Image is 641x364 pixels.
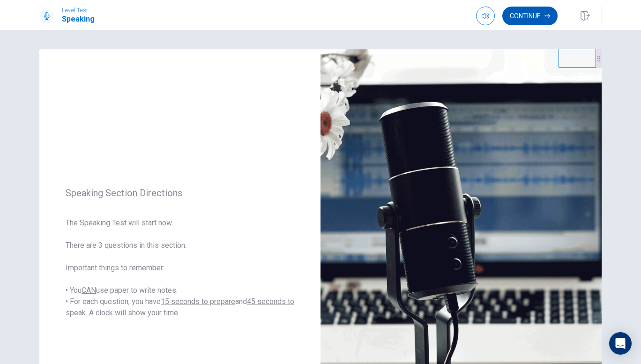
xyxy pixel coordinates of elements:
[161,297,235,306] u: 15 seconds to prepare
[62,14,95,25] h1: Speaking
[82,286,96,295] u: CAN
[62,7,95,14] span: Level Test
[66,187,294,199] span: Speaking Section Directions
[609,332,632,355] div: Open Intercom Messenger
[502,7,558,25] button: Continue
[66,217,294,319] span: The Speaking Test will start now. There are 3 questions in this section. Important things to reme...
